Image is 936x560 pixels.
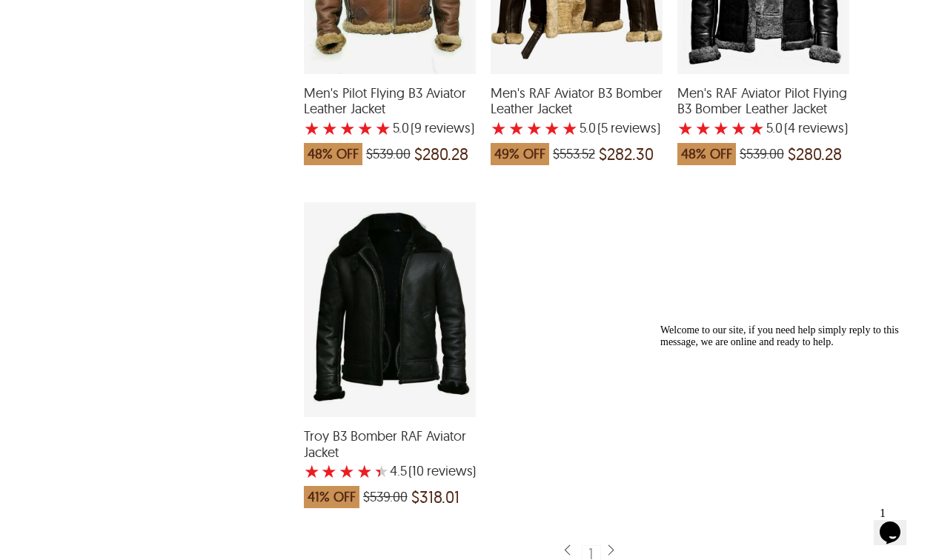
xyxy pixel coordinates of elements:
[788,147,842,161] span: $280.28
[6,6,245,29] span: Welcome to our site, if you need help simply reply to this message, we are online and ready to help.
[408,464,424,479] span: (10
[491,64,663,173] a: Men's RAF Aviator B3 Bomber Leather Jacket with a 5 Star Rating 5 Product Review which was at a p...
[6,6,273,30] div: Welcome to our site, if you need help simply reply to this message, we are online and ready to help.
[491,143,549,165] span: 49% OFF
[339,121,356,136] label: 3 rating
[561,544,573,558] img: sprite-icon
[784,121,848,136] span: )
[411,121,474,136] span: )
[408,464,476,479] span: )
[749,121,765,136] label: 5 rating
[731,121,747,136] label: 4 rating
[304,428,476,460] span: Troy B3 Bomber RAF Aviator Jacket
[677,143,736,165] span: 48% OFF
[356,464,373,479] label: 4 rating
[304,407,476,516] a: Troy B3 Bomber RAF Aviator Jacket with a 4.5 Star Rating 10 Product Review which was at a price o...
[322,121,338,136] label: 2 rating
[766,121,783,136] label: 5.0
[608,121,657,136] span: reviews
[390,464,407,479] label: 4.5
[304,486,359,508] span: 41% OFF
[713,121,729,136] label: 3 rating
[562,121,578,136] label: 5 rating
[544,121,560,136] label: 4 rating
[321,464,337,479] label: 2 rating
[491,121,507,136] label: 1 rating
[411,490,459,504] span: $318.01
[677,64,849,173] a: Men's RAF Aviator Pilot Flying B3 Bomber Leather Jacket with a 5 Star Rating 4 Product Review whi...
[599,147,654,161] span: $282.30
[375,121,391,136] label: 5 rating
[874,501,921,545] iframe: chat widget
[677,121,694,136] label: 1 rating
[695,121,711,136] label: 2 rating
[491,85,663,117] span: Men's RAF Aviator B3 Bomber Leather Jacket
[597,121,608,136] span: (5
[605,544,617,558] img: sprite-icon
[580,121,596,136] label: 5.0
[411,121,422,136] span: (9
[304,121,320,136] label: 1 rating
[654,319,921,493] iframe: chat widget
[526,121,542,136] label: 3 rating
[677,85,849,117] span: Men's RAF Aviator Pilot Flying B3 Bomber Leather Jacket
[304,64,476,173] a: Men's Pilot Flying B3 Aviator Leather Jacket with a 4.999999999999999 Star Rating 9 Product Revie...
[508,121,525,136] label: 2 rating
[357,121,374,136] label: 4 rating
[553,147,595,161] span: $553.52
[393,121,409,136] label: 5.0
[795,121,844,136] span: reviews
[597,121,660,136] span: )
[424,464,472,479] span: reviews
[304,85,476,117] span: Men's Pilot Flying B3 Aviator Leather Jacket
[422,121,471,136] span: reviews
[304,143,362,165] span: 48% OFF
[784,121,795,136] span: (4
[366,147,411,161] span: $539.00
[339,464,355,479] label: 3 rating
[363,490,408,504] span: $539.00
[740,147,784,161] span: $539.00
[374,464,389,479] label: 5 rating
[414,147,468,161] span: $280.28
[304,464,320,479] label: 1 rating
